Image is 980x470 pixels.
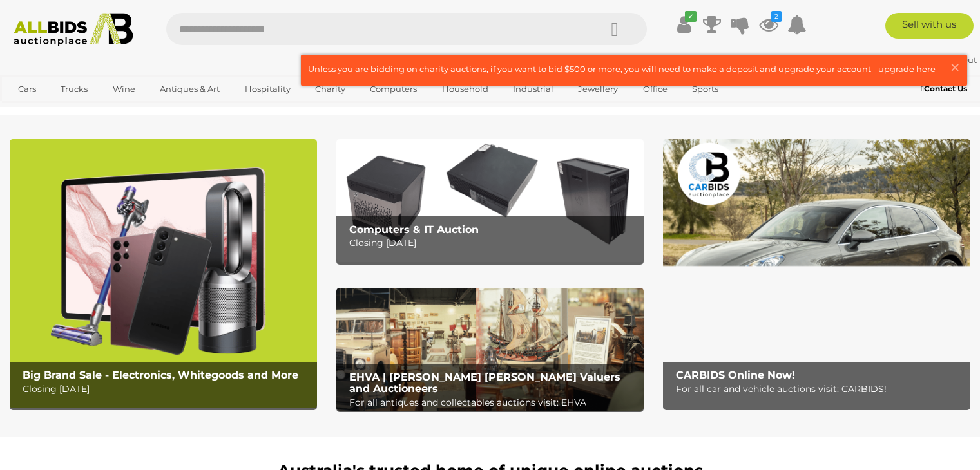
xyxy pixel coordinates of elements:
[7,13,140,46] img: Allbids.com.au
[10,139,317,408] a: Big Brand Sale - Electronics, Whitegoods and More Big Brand Sale - Electronics, Whitegoods and Mo...
[10,79,44,100] a: Cars
[504,79,562,100] a: Industrial
[151,79,228,100] a: Antiques & Art
[336,139,644,262] a: Computers & IT Auction Computers & IT Auction Closing [DATE]
[918,82,970,96] a: Contact Us
[23,381,311,397] p: Closing [DATE]
[570,79,626,100] a: Jewellery
[307,79,354,100] a: Charity
[349,235,637,251] p: Closing [DATE]
[336,288,644,411] img: EHVA | Evans Hastings Valuers and Auctioneers
[759,13,778,36] a: 2
[349,395,637,411] p: For all antiques and collectables auctions visit: EHVA
[685,11,697,22] i: ✔
[349,371,620,395] b: EHVA | [PERSON_NAME] [PERSON_NAME] Valuers and Auctioneers
[949,55,961,80] span: ×
[582,13,647,45] button: Search
[771,11,782,22] i: 2
[663,139,970,408] img: CARBIDS Online Now!
[336,139,644,262] img: Computers & IT Auction
[674,13,693,36] a: ✔
[10,100,118,121] a: [GEOGRAPHIC_DATA]
[236,79,299,100] a: Hospitality
[663,139,970,408] a: CARBIDS Online Now! CARBIDS Online Now! For all car and vehicle auctions visit: CARBIDS!
[336,288,644,411] a: EHVA | Evans Hastings Valuers and Auctioneers EHVA | [PERSON_NAME] [PERSON_NAME] Valuers and Auct...
[23,369,298,381] b: Big Brand Sale - Electronics, Whitegoods and More
[349,223,479,236] b: Computers & IT Auction
[434,79,497,100] a: Household
[52,79,96,100] a: Trucks
[10,139,317,408] img: Big Brand Sale - Electronics, Whitegoods and More
[361,79,425,100] a: Computers
[676,381,964,397] p: For all car and vehicle auctions visit: CARBIDS!
[635,79,676,100] a: Office
[684,79,727,100] a: Sports
[104,79,144,100] a: Wine
[676,369,795,381] b: CARBIDS Online Now!
[885,13,974,39] a: Sell with us
[918,84,967,93] b: Contact Us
